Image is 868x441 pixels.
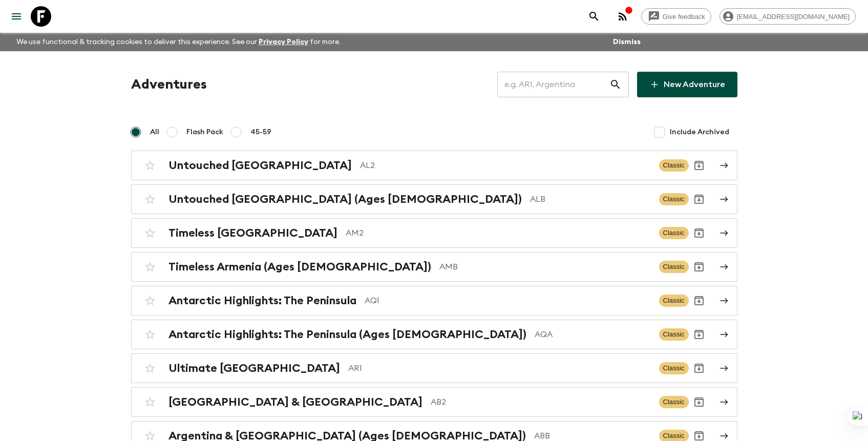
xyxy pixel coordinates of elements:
[131,387,737,417] a: [GEOGRAPHIC_DATA] & [GEOGRAPHIC_DATA]AB2ClassicArchive
[186,127,223,137] span: Flash Pack
[719,8,856,25] div: [EMAIL_ADDRESS][DOMAIN_NAME]
[584,6,604,27] button: search adventures
[610,35,643,49] button: Dismiss
[689,324,709,345] button: Archive
[168,294,356,307] h2: Antarctic Highlights: The Peninsula
[131,353,737,383] a: Ultimate [GEOGRAPHIC_DATA]AR1ClassicArchive
[360,159,651,172] p: AL2
[131,286,737,316] a: Antarctic Highlights: The PeninsulaAQ1ClassicArchive
[346,227,651,239] p: AM2
[131,151,737,180] a: Untouched [GEOGRAPHIC_DATA]AL2ClassicArchive
[168,362,340,375] h2: Ultimate [GEOGRAPHIC_DATA]
[689,189,709,209] button: Archive
[689,223,709,243] button: Archive
[168,395,422,409] h2: [GEOGRAPHIC_DATA] & [GEOGRAPHIC_DATA]
[431,396,651,408] p: AB2
[168,226,337,240] h2: Timeless [GEOGRAPHIC_DATA]
[659,193,689,205] span: Classic
[657,13,711,20] span: Give feedback
[689,358,709,379] button: Archive
[731,13,855,20] span: [EMAIL_ADDRESS][DOMAIN_NAME]
[637,72,737,97] a: New Adventure
[131,74,207,95] h1: Adventures
[659,159,689,172] span: Classic
[689,257,709,277] button: Archive
[259,38,308,46] a: Privacy Policy
[497,70,609,99] input: e.g. AR1, Argentina
[659,261,689,273] span: Classic
[12,33,345,51] p: We use functional & tracking cookies to deliver this experience. See our for more.
[348,362,651,374] p: AR1
[641,8,711,25] a: Give feedback
[250,127,271,137] span: 45-59
[168,159,352,172] h2: Untouched [GEOGRAPHIC_DATA]
[659,362,689,374] span: Classic
[150,127,159,137] span: All
[439,261,651,273] p: AMB
[659,396,689,408] span: Classic
[168,193,522,206] h2: Untouched [GEOGRAPHIC_DATA] (Ages [DEMOGRAPHIC_DATA])
[168,260,431,274] h2: Timeless Armenia (Ages [DEMOGRAPHIC_DATA])
[131,320,737,349] a: Antarctic Highlights: The Peninsula (Ages [DEMOGRAPHIC_DATA])AQAClassicArchive
[131,252,737,282] a: Timeless Armenia (Ages [DEMOGRAPHIC_DATA])AMBClassicArchive
[530,193,651,205] p: ALB
[6,6,27,27] button: menu
[689,155,709,176] button: Archive
[659,295,689,307] span: Classic
[131,218,737,248] a: Timeless [GEOGRAPHIC_DATA]AM2ClassicArchive
[689,392,709,412] button: Archive
[131,184,737,214] a: Untouched [GEOGRAPHIC_DATA] (Ages [DEMOGRAPHIC_DATA])ALBClassicArchive
[659,227,689,239] span: Classic
[535,328,651,341] p: AQA
[168,328,526,341] h2: Antarctic Highlights: The Peninsula (Ages [DEMOGRAPHIC_DATA])
[365,295,651,307] p: AQ1
[689,290,709,311] button: Archive
[659,328,689,341] span: Classic
[670,127,729,137] span: Include Archived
